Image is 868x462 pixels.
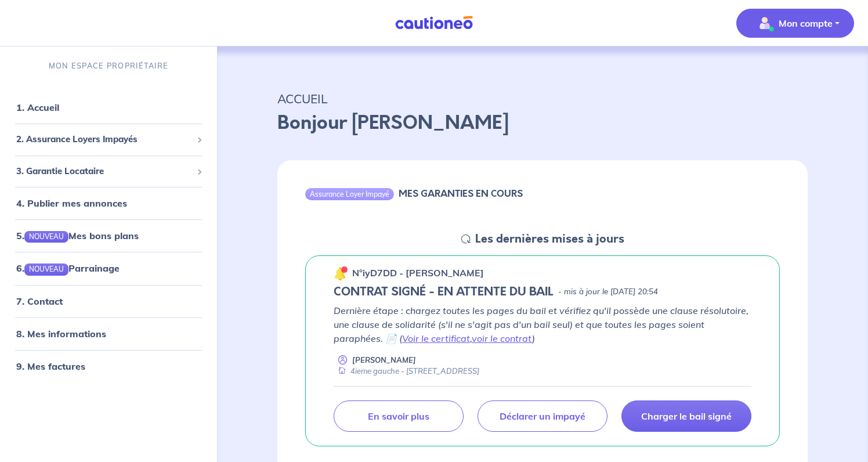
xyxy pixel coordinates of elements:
[399,188,523,199] h6: MES GARANTIES EN COURS
[16,328,106,340] a: 8. Mes informations
[334,366,479,377] div: 4ieme gauche - [STREET_ADDRESS]
[500,410,585,422] p: Déclarer un impayé
[736,9,854,38] button: illu_account_valid_menu.svgMon compte
[402,333,470,344] a: Voir le certificat
[352,355,416,366] p: [PERSON_NAME]
[16,360,85,372] a: 9. Mes factures
[472,333,532,344] a: voir le contrat
[334,400,464,432] a: En savoir plus
[16,197,127,209] a: 4. Publier mes annonces
[16,295,63,307] a: 7. Contact
[621,400,751,432] a: Charger le bail signé
[334,285,554,299] h5: CONTRAT SIGNÉ - EN ATTENTE DU BAIL
[334,304,751,345] p: Dernière étape : chargez toutes les pages du bail et vérifiez qu'il possède une clause résolutoir...
[16,165,192,178] span: 3. Garantie Locataire
[49,60,168,71] p: MON ESPACE PROPRIÉTAIRE
[305,188,394,200] div: Assurance Loyer Impayé
[5,290,212,313] div: 7. Contact
[277,109,808,137] p: Bonjour [PERSON_NAME]
[478,400,607,432] a: Déclarer un impayé
[5,224,212,247] div: 5.NOUVEAUMes bons plans
[755,14,774,33] img: illu_account_valid_menu.svg
[16,102,59,113] a: 1. Accueil
[5,355,212,378] div: 9. Mes factures
[558,286,658,298] p: - mis à jour le [DATE] 20:54
[352,266,484,280] p: n°iyD7DD - [PERSON_NAME]
[334,285,751,299] div: state: CONTRACT-SIGNED, Context: NEW,CHOOSE-CERTIFICATE,ALONE,LESSOR-DOCUMENTS
[5,160,212,183] div: 3. Garantie Locataire
[779,16,833,30] p: Mon compte
[641,410,732,422] p: Charger le bail signé
[16,262,120,274] a: 6.NOUVEAUParrainage
[334,266,348,280] img: 🔔
[368,410,429,422] p: En savoir plus
[5,128,212,151] div: 2. Assurance Loyers Impayés
[16,230,139,241] a: 5.NOUVEAUMes bons plans
[5,96,212,119] div: 1. Accueil
[5,192,212,215] div: 4. Publier mes annonces
[277,88,808,109] p: ACCUEIL
[5,257,212,280] div: 6.NOUVEAUParrainage
[16,133,192,146] span: 2. Assurance Loyers Impayés
[390,16,478,30] img: Cautioneo
[475,232,624,246] h5: Les dernières mises à jours
[5,322,212,345] div: 8. Mes informations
